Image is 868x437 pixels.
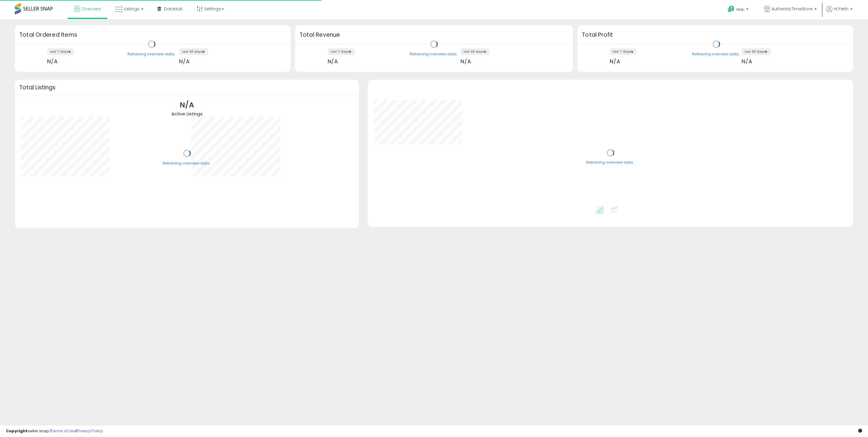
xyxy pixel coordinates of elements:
i: Get Help [727,5,735,13]
div: Retrieving overview data.. [163,161,211,166]
div: Retrieving overview data.. [410,51,458,57]
span: AuthenticTimeStore [772,6,813,12]
span: DataHub [164,6,183,12]
span: Help [736,7,744,12]
a: Help [723,1,754,19]
span: Hi Fetih [834,6,848,12]
span: Listings [124,6,139,12]
a: Hi Fetih [826,6,853,19]
div: Retrieving overview data.. [586,160,635,165]
div: Retrieving overview data.. [128,51,176,57]
div: Retrieving overview data.. [692,51,740,57]
span: Overview [82,6,101,12]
